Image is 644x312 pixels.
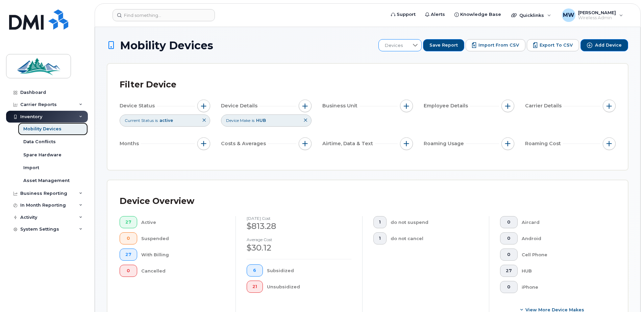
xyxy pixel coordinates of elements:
[120,192,194,210] div: Device Overview
[540,42,573,48] span: Export to CSV
[522,265,605,277] div: HUB
[466,39,525,51] button: Import from CSV
[527,39,579,51] button: Export to CSV
[525,102,564,109] span: Carrier Details
[423,39,464,51] button: Save Report
[155,118,158,123] span: is
[522,281,605,293] div: iPhone
[595,42,622,48] span: Add Device
[120,140,141,147] span: Months
[125,236,131,241] span: 0
[120,102,157,109] span: Device Status
[379,236,381,241] span: 1
[500,265,518,277] button: 27
[322,140,375,147] span: Airtime, Data & Text
[120,40,213,51] span: Mobility Devices
[120,232,137,244] button: 0
[141,216,225,228] div: Active
[500,216,518,228] button: 0
[141,249,225,261] div: With Billing
[522,216,605,228] div: Aircard
[252,118,254,123] span: is
[125,252,131,257] span: 27
[221,102,259,109] span: Device Details
[141,265,225,277] div: Cancelled
[141,232,225,244] div: Suspended
[120,216,137,228] button: 27
[379,219,381,225] span: 1
[159,118,173,123] span: active
[247,281,263,293] button: 21
[391,216,478,228] div: do not suspend
[580,39,628,51] button: Add Device
[221,140,268,147] span: Costs & Averages
[125,118,154,123] span: Current Status
[247,216,351,220] h4: [DATE] cost
[125,268,131,274] span: 0
[247,242,351,254] div: $30.12
[252,284,257,289] span: 21
[391,232,478,244] div: do not cancel
[247,220,351,232] div: $813.28
[373,216,387,228] button: 1
[424,140,466,147] span: Roaming Usage
[506,268,512,274] span: 27
[500,232,518,244] button: 0
[256,118,266,123] span: HUB
[379,40,409,52] span: Devices
[506,284,512,290] span: 0
[506,236,512,241] span: 0
[429,42,458,48] span: Save Report
[120,249,137,261] button: 27
[525,140,563,147] span: Roaming Cost
[267,281,352,293] div: Unsubsidized
[226,118,250,123] span: Device Make
[424,102,470,109] span: Employee Details
[373,232,387,244] button: 1
[247,237,351,242] h4: Average cost
[120,265,137,277] button: 0
[125,219,131,225] span: 27
[500,281,518,293] button: 0
[252,268,257,273] span: 6
[247,264,263,277] button: 6
[506,219,512,225] span: 0
[267,264,352,277] div: Subsidized
[500,249,518,261] button: 0
[522,249,605,261] div: Cell Phone
[120,76,176,94] div: Filter Device
[322,102,360,109] span: Business Unit
[506,252,512,257] span: 0
[478,42,519,48] span: Import from CSV
[522,232,605,244] div: Android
